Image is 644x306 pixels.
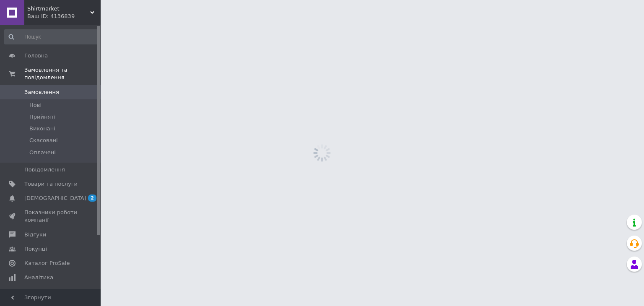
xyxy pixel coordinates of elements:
[24,231,46,239] span: Відгуки
[24,52,48,60] span: Головна
[24,194,86,202] span: [DEMOGRAPHIC_DATA]
[4,29,99,44] input: Пошук
[24,209,78,224] span: Показники роботи компанії
[24,88,59,96] span: Замовлення
[29,113,55,121] span: Прийняті
[24,180,78,188] span: Товари та послуги
[29,149,56,156] span: Оплачені
[29,101,42,109] span: Нові
[24,245,47,253] span: Покупці
[27,5,90,13] span: Shirtmarket
[29,125,55,132] span: Виконані
[29,137,58,144] span: Скасовані
[24,166,65,174] span: Повідомлення
[88,194,96,202] span: 2
[24,66,101,81] span: Замовлення та повідомлення
[27,13,101,20] div: Ваш ID: 4136839
[24,288,78,303] span: Управління сайтом
[24,274,53,281] span: Аналітика
[24,259,70,267] span: Каталог ProSale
